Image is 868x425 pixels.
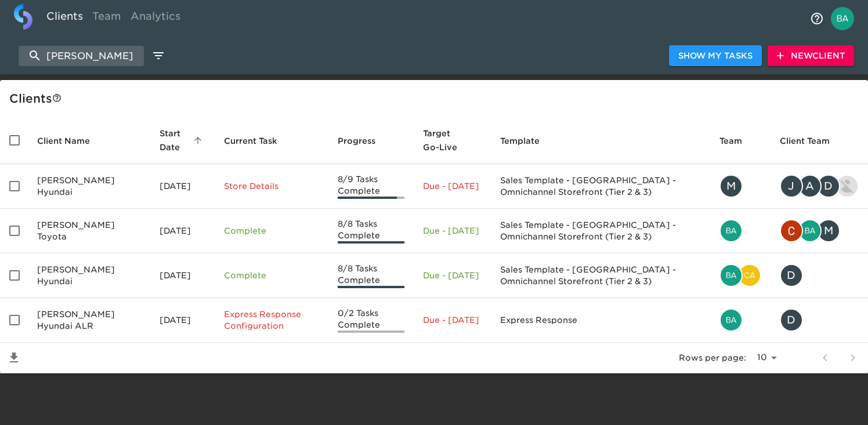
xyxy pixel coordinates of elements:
[19,46,144,66] input: search
[423,314,482,326] p: Due - [DATE]
[9,89,863,108] div: Client s
[423,126,482,154] span: Target Go-Live
[423,126,466,154] span: Calculated based on the start date and the duration of all Tasks contained in this Hub.
[491,253,710,298] td: Sales Template - [GEOGRAPHIC_DATA] - Omnichannel Storefront (Tier 2 & 3)
[338,134,390,148] span: Progress
[150,298,215,343] td: [DATE]
[328,253,414,298] td: 8/8 Tasks Complete
[491,209,710,253] td: Sales Template - [GEOGRAPHIC_DATA] - Omnichannel Storefront (Tier 2 & 3)
[721,220,742,241] img: bailey.rubin@cdk.com
[491,298,710,343] td: Express Response
[328,298,414,343] td: 0/2 Tasks Complete
[224,134,292,148] span: Current Task
[28,164,150,209] td: [PERSON_NAME] Hyundai
[28,209,150,253] td: [PERSON_NAME] Toyota
[721,310,742,330] img: bailey.rubin@cdk.com
[224,308,319,332] p: Express Response Configuration
[768,45,854,67] button: NewClient
[423,270,482,281] p: Due - [DATE]
[780,308,859,332] div: DDURAND@RANDYWISEAUTOMALL.COM
[160,126,205,154] span: Start Date
[423,225,482,237] p: Due - [DATE]
[817,175,840,198] div: D
[28,253,150,298] td: [PERSON_NAME] Hyundai
[37,134,105,148] span: Client Name
[88,4,126,32] a: Team
[721,265,742,286] img: bailey.rubin@cdk.com
[150,209,215,253] td: [DATE]
[719,219,761,242] div: bailey.rubin@cdk.com
[780,175,859,198] div: Jandrada@randywisebuickgmc.com, ashley.mizzi@roadster.com, ddurand@randywiseautomall.com, austin@...
[803,5,831,32] button: notifications
[719,175,761,198] div: matt.little@roadster.com
[831,7,854,30] img: Profile
[491,164,710,209] td: Sales Template - [GEOGRAPHIC_DATA] - Omnichannel Storefront (Tier 2 & 3)
[150,253,215,298] td: [DATE]
[150,164,215,209] td: [DATE]
[14,4,32,30] img: logo
[328,209,414,253] td: 8/8 Tasks Complete
[678,49,753,63] span: Show My Tasks
[780,219,859,242] div: christopher.mccarthy@roadster.com, bailey.rubin@cdk.com, matts@randywisetoyota.com
[224,134,277,148] span: Current Task
[719,175,743,198] div: M
[224,270,319,281] p: Complete
[777,49,845,63] span: New Client
[126,4,185,32] a: Analytics
[798,175,822,198] div: A
[669,45,762,67] button: Show My Tasks
[149,46,168,66] button: edit
[719,264,761,287] div: bailey.rubin@cdk.com, catherine.manisharaj@cdk.com
[224,225,319,237] p: Complete
[423,180,482,192] p: Due - [DATE]
[780,264,859,287] div: DDURAND@RANDYWISEAUTOMALL.COM
[28,298,150,343] td: [PERSON_NAME] Hyundai ALR
[817,219,840,242] div: M
[500,134,555,148] span: Template
[780,134,845,148] span: Client Team
[224,180,319,192] p: Store Details
[42,4,88,32] a: Clients
[837,176,858,197] img: austin@roadster.com
[719,134,757,148] span: Team
[780,264,803,287] div: D
[739,265,760,286] img: catherine.manisharaj@cdk.com
[800,220,820,241] img: bailey.rubin@cdk.com
[52,93,62,103] svg: This is a list of all of your clients and clients shared with you
[780,308,803,332] div: D
[328,164,414,209] td: 8/9 Tasks Complete
[781,220,802,241] img: christopher.mccarthy@roadster.com
[751,349,781,366] select: rows per page
[719,308,761,332] div: bailey.rubin@cdk.com
[780,175,803,198] div: J
[679,352,746,364] p: Rows per page:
